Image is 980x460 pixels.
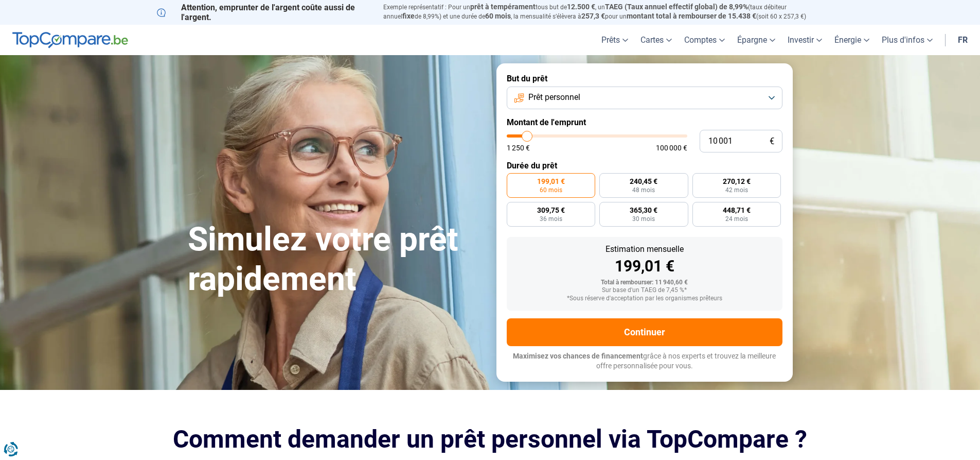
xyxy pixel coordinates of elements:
span: 1 250 € [507,144,530,151]
a: Cartes [634,25,678,55]
div: Estimation mensuelle [515,245,774,253]
a: Épargne [731,25,781,55]
img: TopCompare [12,32,128,48]
span: 270,12 € [723,178,751,185]
span: 48 mois [632,187,655,193]
a: Comptes [678,25,731,55]
p: Attention, emprunter de l'argent coûte aussi de l'argent. [157,3,371,22]
label: Montant de l'emprunt [507,117,782,127]
span: € [770,137,774,146]
span: 309,75 € [537,207,565,214]
span: 199,01 € [537,178,565,185]
span: 36 mois [540,216,562,222]
span: 60 mois [540,187,562,193]
span: 448,71 € [723,207,751,214]
label: Durée du prêt [507,161,782,171]
p: grâce à nos experts et trouvez la meilleure offre personnalisée pour vous. [507,351,782,371]
a: Investir [781,25,828,55]
button: Prêt personnel [507,87,782,109]
span: 24 mois [725,216,748,222]
span: 257,3 € [581,12,605,20]
span: fixe [402,12,415,20]
span: 42 mois [725,187,748,193]
h1: Simulez votre prêt rapidement [188,220,484,299]
span: TAEG (Taux annuel effectif global) de 8,99% [605,3,748,11]
span: montant total à rembourser de 15.438 € [627,12,756,20]
span: 100 000 € [656,144,687,151]
div: *Sous réserve d'acceptation par les organismes prêteurs [515,295,774,302]
span: prêt à tempérament [470,3,536,11]
span: 30 mois [632,216,655,222]
div: Total à rembourser: 11 940,60 € [515,279,774,286]
div: 199,01 € [515,259,774,274]
span: 365,30 € [630,207,657,214]
label: But du prêt [507,74,782,83]
a: Prêts [595,25,634,55]
p: Exemple représentatif : Pour un tous but de , un (taux débiteur annuel de 8,99%) et une durée de ... [383,3,824,21]
a: Plus d'infos [876,25,939,55]
span: 60 mois [485,12,511,20]
a: fr [952,25,974,55]
span: Maximisez vos chances de financement [513,352,643,360]
span: 12.500 € [567,3,595,11]
div: Sur base d'un TAEG de 7,45 %* [515,287,774,294]
button: Continuer [507,318,782,346]
a: Énergie [828,25,876,55]
span: 240,45 € [630,178,657,185]
h2: Comment demander un prêt personnel via TopCompare ? [157,425,824,453]
span: Prêt personnel [528,92,580,103]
